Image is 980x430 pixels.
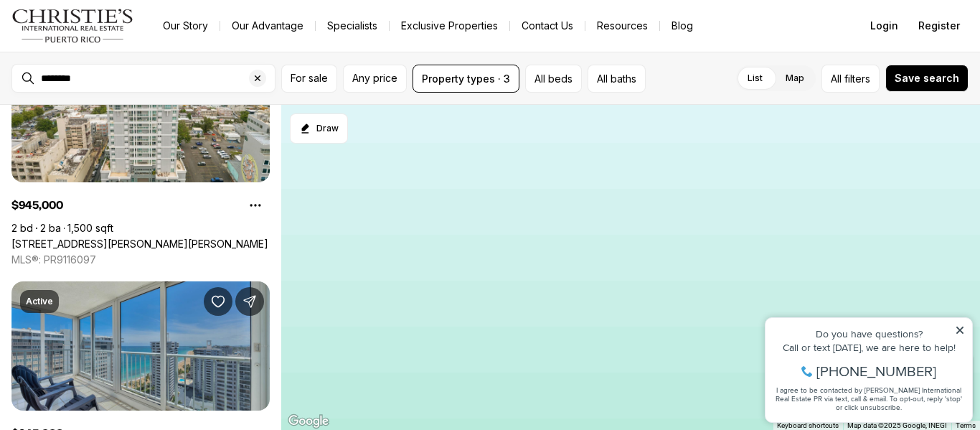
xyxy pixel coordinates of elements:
button: Save search [885,65,969,92]
button: Contact Us [510,16,585,36]
label: Map [774,65,816,91]
a: Resources [585,16,659,36]
a: Exclusive Properties [390,16,509,36]
button: Login [862,11,907,40]
div: Call or text [DATE], we are here to help! [15,46,207,56]
span: Save search [895,73,959,84]
a: 305 VILLAMIL #1712, SAN JUAN PR, 00907 [11,238,268,251]
button: Property types · 3 [413,65,519,93]
a: Blog [660,16,705,36]
span: For sale [291,73,328,84]
button: Property options [241,191,270,220]
span: [PHONE_NUMBER] [59,67,179,82]
a: Our Story [151,16,220,36]
p: Active [26,296,53,307]
button: Start drawing [290,113,348,144]
button: All beds [525,65,582,93]
label: List [736,65,774,91]
div: Do you have questions? [15,32,207,42]
button: All baths [588,65,646,93]
button: For sale [281,65,337,93]
button: Share Property [235,287,264,316]
a: Our Advantage [220,16,315,36]
button: Register [910,11,969,40]
button: Clear search input [249,65,275,92]
a: Specialists [316,16,389,36]
img: logo [11,9,134,43]
span: I agree to be contacted by [PERSON_NAME] International Real Estate PR via text, call & email. To ... [18,88,204,116]
button: Allfilters [821,65,880,93]
span: All [831,71,842,86]
span: Register [918,20,960,32]
button: Save Property: 1477 ASHFORD AVE #2206 [204,287,232,316]
span: Login [870,20,898,32]
span: Any price [352,73,397,84]
span: filters [844,71,870,86]
button: Any price [343,65,407,93]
